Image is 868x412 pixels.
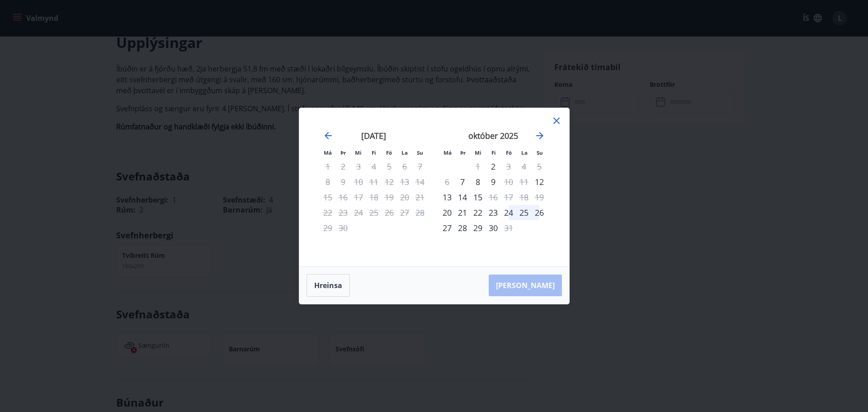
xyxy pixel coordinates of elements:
td: Choose mánudagur, 27. október 2025 as your check-in date. It’s available. [439,220,455,236]
div: 30 [486,220,501,236]
td: Not available. miðvikudagur, 10. september 2025 [351,174,366,189]
td: Not available. þriðjudagur, 2. september 2025 [335,159,351,174]
small: Su [417,149,423,156]
small: Þr [340,149,346,156]
td: Not available. sunnudagur, 19. október 2025 [532,189,547,205]
td: Not available. mánudagur, 6. október 2025 [439,174,455,189]
div: 8 [470,174,486,189]
td: Not available. föstudagur, 17. október 2025 [501,189,516,205]
td: Choose fimmtudagur, 30. október 2025 as your check-in date. It’s available. [486,220,501,236]
td: Not available. fimmtudagur, 25. september 2025 [366,205,382,220]
small: Má [443,149,452,156]
td: Not available. miðvikudagur, 24. september 2025 [351,205,366,220]
div: 29 [470,220,486,236]
small: Fi [491,149,496,156]
td: Not available. sunnudagur, 14. september 2025 [412,174,428,189]
div: Aðeins innritun í boði [455,174,470,189]
div: Aðeins útritun í boði [486,189,501,205]
td: Not available. þriðjudagur, 9. september 2025 [335,174,351,189]
td: Not available. laugardagur, 20. september 2025 [397,189,412,205]
div: 13 [439,189,455,205]
small: Mi [355,149,362,156]
td: Not available. föstudagur, 5. september 2025 [382,159,397,174]
td: Choose miðvikudagur, 15. október 2025 as your check-in date. It’s available. [470,189,486,205]
td: Not available. sunnudagur, 21. september 2025 [412,189,428,205]
div: 14 [455,189,470,205]
small: La [521,149,528,156]
div: 28 [455,220,470,236]
div: Aðeins innritun í boði [532,174,547,189]
td: Choose þriðjudagur, 14. október 2025 as your check-in date. It’s available. [455,189,470,205]
td: Not available. þriðjudagur, 23. september 2025 [335,205,351,220]
td: Choose laugardagur, 25. október 2025 as your check-in date. It’s available. [516,205,532,220]
td: Not available. laugardagur, 13. september 2025 [397,174,412,189]
td: Not available. þriðjudagur, 16. september 2025 [335,189,351,205]
td: Not available. föstudagur, 26. september 2025 [382,205,397,220]
td: Not available. fimmtudagur, 4. september 2025 [366,159,382,174]
div: 24 [501,205,516,220]
td: Choose fimmtudagur, 9. október 2025 as your check-in date. It’s available. [486,174,501,189]
td: Not available. laugardagur, 18. október 2025 [516,189,532,205]
td: Not available. laugardagur, 11. október 2025 [516,174,532,189]
td: Not available. föstudagur, 10. október 2025 [501,174,516,189]
td: Not available. laugardagur, 4. október 2025 [516,159,532,174]
td: Choose fimmtudagur, 23. október 2025 as your check-in date. It’s available. [486,205,501,220]
small: La [401,149,408,156]
td: Not available. mánudagur, 29. september 2025 [320,220,335,236]
div: 22 [470,205,486,220]
div: 21 [455,205,470,220]
td: Not available. föstudagur, 12. september 2025 [382,174,397,189]
div: 15 [470,189,486,205]
td: Not available. mánudagur, 22. september 2025 [320,205,335,220]
td: Not available. fimmtudagur, 11. september 2025 [366,174,382,189]
td: Not available. föstudagur, 31. október 2025 [501,220,516,236]
div: 26 [532,205,547,220]
td: Not available. mánudagur, 8. september 2025 [320,174,335,189]
td: Choose þriðjudagur, 7. október 2025 as your check-in date. It’s available. [455,174,470,189]
td: Not available. þriðjudagur, 30. september 2025 [335,220,351,236]
div: 23 [486,205,501,220]
small: Su [537,149,543,156]
td: Not available. sunnudagur, 5. október 2025 [532,159,547,174]
button: Hreinsa [307,274,350,297]
td: Choose mánudagur, 20. október 2025 as your check-in date. It’s available. [439,205,455,220]
small: Mi [475,149,481,156]
div: 25 [516,205,532,220]
div: Move forward to switch to the next month. [534,130,545,141]
td: Not available. fimmtudagur, 18. september 2025 [366,189,382,205]
strong: október 2025 [468,130,518,141]
td: Choose þriðjudagur, 28. október 2025 as your check-in date. It’s available. [455,220,470,236]
small: Má [324,149,332,156]
td: Not available. laugardagur, 27. september 2025 [397,205,412,220]
small: Fö [506,149,512,156]
div: Aðeins útritun í boði [501,174,516,189]
td: Choose miðvikudagur, 29. október 2025 as your check-in date. It’s available. [470,220,486,236]
td: Not available. föstudagur, 19. september 2025 [382,189,397,205]
td: Not available. sunnudagur, 7. september 2025 [412,159,428,174]
td: Choose mánudagur, 13. október 2025 as your check-in date. It’s available. [439,189,455,205]
td: Not available. laugardagur, 6. september 2025 [397,159,412,174]
td: Choose sunnudagur, 26. október 2025 as your check-in date. It’s available. [532,205,547,220]
div: Aðeins útritun í boði [501,159,516,174]
td: Not available. fimmtudagur, 16. október 2025 [486,189,501,205]
div: Aðeins innritun í boði [486,159,501,174]
td: Not available. mánudagur, 15. september 2025 [320,189,335,205]
td: Not available. miðvikudagur, 1. október 2025 [470,159,486,174]
small: Fi [372,149,376,156]
div: 27 [439,220,455,236]
td: Not available. föstudagur, 3. október 2025 [501,159,516,174]
div: 9 [486,174,501,189]
div: Aðeins innritun í boði [439,205,455,220]
small: Fö [386,149,392,156]
td: Choose fimmtudagur, 2. október 2025 as your check-in date. It’s available. [486,159,501,174]
div: Move backward to switch to the previous month. [323,130,334,141]
div: Calendar [310,119,558,256]
td: Choose miðvikudagur, 22. október 2025 as your check-in date. It’s available. [470,205,486,220]
td: Choose föstudagur, 24. október 2025 as your check-in date. It’s available. [501,205,516,220]
div: Aðeins útritun í boði [501,220,516,236]
td: Choose sunnudagur, 12. október 2025 as your check-in date. It’s available. [532,174,547,189]
strong: [DATE] [361,130,386,141]
td: Not available. mánudagur, 1. september 2025 [320,159,335,174]
small: Þr [460,149,466,156]
td: Choose miðvikudagur, 8. október 2025 as your check-in date. It’s available. [470,174,486,189]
